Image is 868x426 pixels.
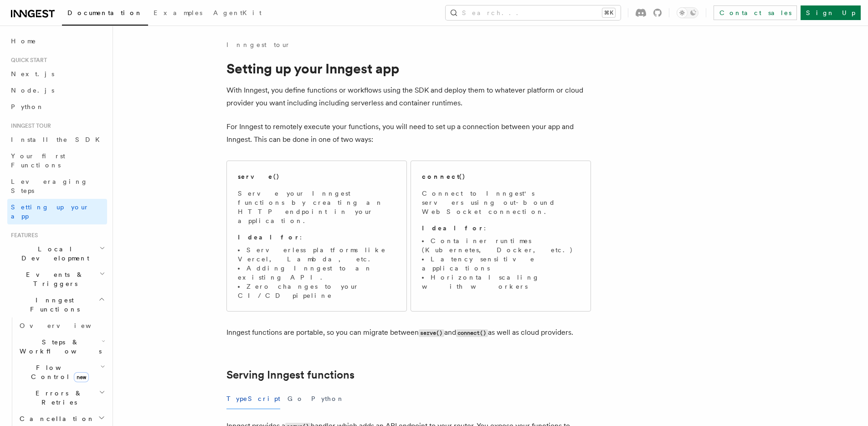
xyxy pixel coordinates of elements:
a: Documentation [62,3,148,26]
p: Connect to Inngest's servers using out-bound WebSocket connection. [422,189,580,216]
a: Next.js [7,66,107,82]
code: connect() [456,329,488,337]
li: Zero changes to your CI/CD pipeline [238,282,395,300]
button: Python [311,389,344,409]
li: Serverless platforms like Vercel, Lambda, etc. [238,245,395,264]
button: Events & Triggers [7,266,107,292]
span: Documentation [67,9,143,16]
span: Steps & Workflows [16,338,102,356]
span: Home [11,36,36,46]
li: Adding Inngest to an existing API. [238,264,395,282]
button: Search...⌘K [446,5,621,20]
span: AgentKit [213,9,262,16]
a: Node.js [7,82,107,99]
span: new [74,372,89,382]
a: Serving Inngest functions [226,369,354,381]
span: Install the SDK [11,136,105,143]
p: Inngest functions are portable, so you can migrate between and as well as cloud providers. [226,326,591,339]
span: Inngest Functions [7,296,98,314]
code: serve() [419,329,444,337]
span: Inngest tour [7,122,51,130]
span: Node.js [11,87,54,94]
span: Errors & Retries [16,389,99,407]
span: Cancellation [16,414,95,423]
span: Events & Triggers [7,270,99,288]
span: Local Development [7,244,99,263]
li: Horizontal scaling with workers [422,273,580,291]
h2: connect() [422,172,466,181]
span: Examples [154,9,202,16]
p: For Inngest to remotely execute your functions, you will need to set up a connection between your... [226,120,591,146]
a: Setting up your app [7,199,107,224]
a: Home [7,33,107,49]
a: connect()Connect to Inngest's servers using out-bound WebSocket connection.Ideal for:Container ru... [411,161,591,312]
button: Inngest Functions [7,292,107,317]
strong: Ideal for [238,234,300,241]
a: Install the SDK [7,131,107,148]
button: Toggle dark mode [677,7,699,18]
span: Your first Functions [11,152,65,169]
span: Leveraging Steps [11,178,88,194]
a: Contact sales [714,5,797,20]
button: Flow Controlnew [16,359,107,385]
span: Next.js [11,70,54,78]
kbd: ⌘K [602,8,615,17]
button: TypeScript [226,389,280,409]
h1: Setting up your Inngest app [226,60,591,77]
a: Python [7,99,107,115]
button: Errors & Retries [16,385,107,410]
button: Steps & Workflows [16,334,107,359]
strong: Ideal for [422,224,484,232]
span: Setting up your app [11,203,89,220]
span: Features [7,232,38,239]
a: Sign Up [801,5,861,20]
a: Overview [16,317,107,334]
span: Flow Control [16,363,100,381]
p: : [238,233,395,242]
p: : [422,223,580,233]
p: With Inngest, you define functions or workflows using the SDK and deploy them to whatever platfor... [226,84,591,109]
a: Examples [148,3,208,25]
span: Python [11,103,44,110]
span: Overview [20,322,113,329]
a: Leveraging Steps [7,173,107,199]
a: AgentKit [208,3,267,25]
button: Local Development [7,241,107,266]
li: Latency sensitive applications [422,255,580,273]
a: Your first Functions [7,148,107,173]
li: Container runtimes (Kubernetes, Docker, etc.) [422,236,580,255]
button: Go [288,389,304,409]
span: Quick start [7,57,47,64]
p: Serve your Inngest functions by creating an HTTP endpoint in your application. [238,189,395,225]
a: serve()Serve your Inngest functions by creating an HTTP endpoint in your application.Ideal for:Se... [226,161,407,312]
h2: serve() [238,172,280,181]
a: Inngest tour [226,40,290,49]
